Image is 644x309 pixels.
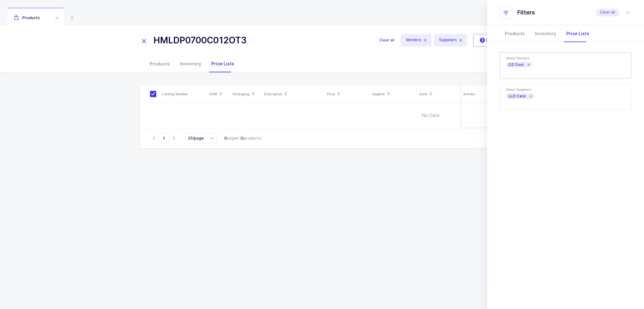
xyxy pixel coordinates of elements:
[596,9,619,16] button: Clear all
[327,89,369,99] div: Price
[517,9,535,16] div: Filters
[463,91,494,97] div: Actions
[206,55,239,72] div: Price Lists
[224,136,227,141] b: 0
[624,9,631,16] button: close drawer
[379,37,394,43] span: Clear all
[175,55,206,72] div: Inventory
[500,25,530,42] div: Products
[233,89,260,99] div: Packaging
[159,133,169,143] span: Go to
[14,15,40,20] span: Products
[241,136,244,141] b: 0
[480,38,485,43] sup: 2
[288,106,574,125] span: No Data
[185,133,217,143] input: Select
[162,91,205,97] div: Catalog Number
[209,89,229,99] div: UOM
[140,33,372,48] input: Search for Products...
[264,89,323,99] div: Description
[600,10,615,15] span: Clear all
[419,89,472,99] div: Date
[434,34,467,47] span: Suppliers
[145,55,175,72] div: Products
[473,34,504,47] button: 2Filter
[508,94,526,98] span: LLD Care
[372,89,416,99] div: Supplier
[480,37,498,43] span: Filter
[508,63,524,67] span: O2 Cool
[224,135,261,141] div: pages | products
[561,25,594,42] div: Price Lists
[530,25,561,42] div: Inventory
[401,34,431,47] span: Vendors
[379,33,394,48] button: Clear all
